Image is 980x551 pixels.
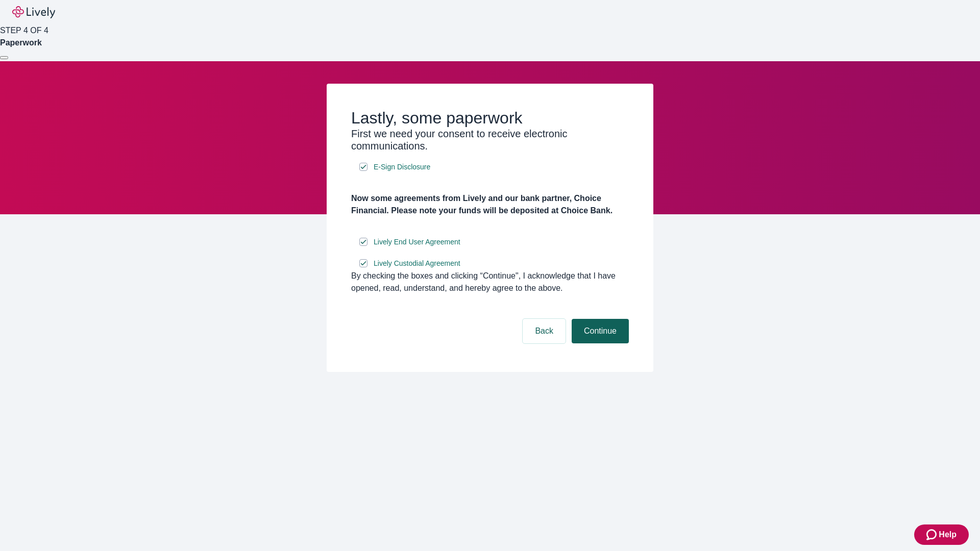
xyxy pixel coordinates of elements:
img: Lively [12,6,55,18]
svg: Zendesk support icon [926,529,939,541]
h2: Lastly, some paperwork [351,108,629,128]
button: Back [523,319,566,343]
h3: First we need your consent to receive electronic communications. [351,128,629,152]
span: Lively End User Agreement [374,237,460,247]
button: Continue [572,319,629,343]
span: Lively Custodial Agreement [374,258,460,269]
div: By checking the boxes and clicking “Continue", I acknowledge that I have opened, read, understand... [351,270,629,294]
a: e-sign disclosure document [372,236,462,248]
span: E-Sign Disclosure [374,162,430,172]
a: e-sign disclosure document [372,161,432,173]
span: Help [939,529,957,541]
button: Zendesk support iconHelp [914,524,969,545]
a: e-sign disclosure document [372,257,462,270]
h4: Now some agreements from Lively and our bank partner, Choice Financial. Please note your funds wi... [351,192,629,217]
